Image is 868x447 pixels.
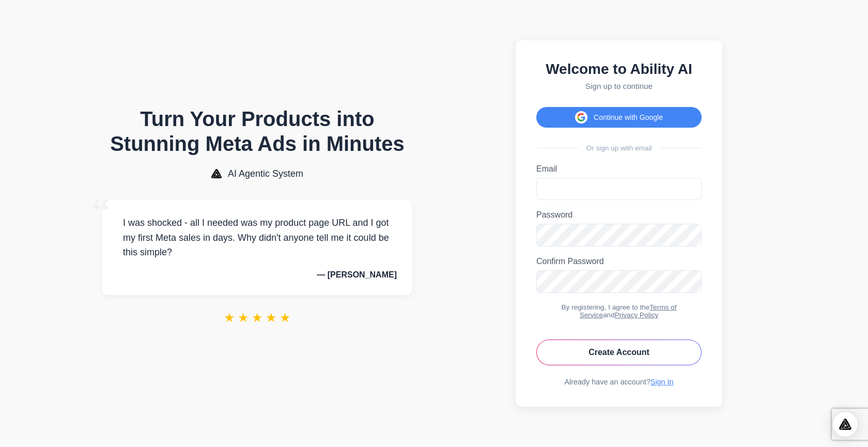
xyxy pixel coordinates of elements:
[536,61,702,78] h2: Welcome to Ability AI
[118,215,397,260] p: I was shocked - all I needed was my product page URL and I got my first Meta sales in days. Why d...
[280,311,291,325] span: ★
[92,190,111,237] span: “
[536,257,702,266] label: Confirm Password
[536,340,702,365] button: Create Account
[536,144,702,152] div: Or sign up with email
[536,82,702,90] p: Sign up to continue
[536,210,702,220] label: Password
[536,107,702,128] button: Continue with Google
[224,311,235,325] span: ★
[228,168,303,179] span: AI Agentic System
[536,378,702,386] div: Already have an account?
[833,412,858,437] div: Open Intercom Messenger
[211,169,222,178] img: AI Agentic System Logo
[102,106,412,156] h1: Turn Your Products into Stunning Meta Ads in Minutes
[615,311,659,319] a: Privacy Policy
[252,311,263,325] span: ★
[536,303,702,319] div: By registering, I agree to the and
[536,164,702,174] label: Email
[118,270,397,280] p: — [PERSON_NAME]
[266,311,277,325] span: ★
[580,303,677,319] a: Terms of Service
[238,311,249,325] span: ★
[650,378,674,386] a: Sign In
